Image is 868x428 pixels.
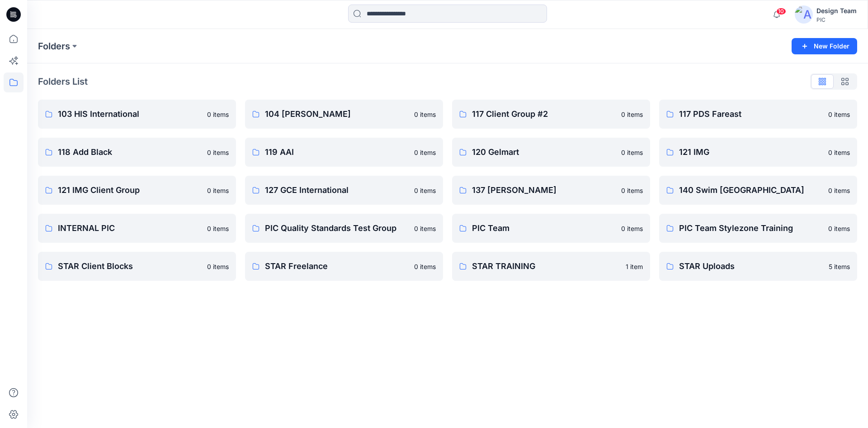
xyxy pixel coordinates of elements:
[38,100,236,129] a: 103 HIS International0 items
[626,262,643,271] p: 1 item
[38,40,70,53] a: Folders
[621,110,643,119] p: 0 items
[659,138,857,167] a: 121 IMG0 items
[265,184,409,197] p: 127 GCE International
[414,148,436,157] p: 0 items
[207,110,229,119] p: 0 items
[828,186,850,195] p: 0 items
[245,252,443,281] a: STAR Freelance0 items
[414,186,436,195] p: 0 items
[679,108,823,120] p: 117 PDS Fareast
[414,110,436,119] p: 0 items
[776,8,786,15] span: 10
[679,146,823,159] p: 121 IMG
[452,176,650,205] a: 137 [PERSON_NAME]0 items
[472,108,616,120] p: 117 Client Group #2
[38,214,236,243] a: INTERNAL PIC0 items
[58,260,202,273] p: STAR Client Blocks
[679,260,823,273] p: STAR Uploads
[659,214,857,243] a: PIC Team Stylezone Training0 items
[828,110,850,119] p: 0 items
[659,176,857,205] a: 140 Swim [GEOGRAPHIC_DATA]0 items
[38,75,88,88] p: Folders List
[621,186,643,195] p: 0 items
[58,108,202,120] p: 103 HIS International
[58,222,202,235] p: INTERNAL PIC
[207,186,229,195] p: 0 items
[452,100,650,129] a: 117 Client Group #20 items
[472,260,620,273] p: STAR TRAINING
[621,224,643,233] p: 0 items
[58,146,202,159] p: 118 Add Black
[207,262,229,271] p: 0 items
[414,224,436,233] p: 0 items
[828,148,850,157] p: 0 items
[265,260,409,273] p: STAR Freelance
[452,138,650,167] a: 120 Gelmart0 items
[38,138,236,167] a: 118 Add Black0 items
[245,214,443,243] a: PIC Quality Standards Test Group0 items
[679,222,823,235] p: PIC Team Stylezone Training
[795,5,813,24] img: avatar
[472,222,616,235] p: PIC Team
[265,222,409,235] p: PIC Quality Standards Test Group
[792,38,857,54] button: New Folder
[207,148,229,157] p: 0 items
[452,214,650,243] a: PIC Team0 items
[659,252,857,281] a: STAR Uploads5 items
[58,184,202,197] p: 121 IMG Client Group
[816,5,857,16] div: Design Team
[828,224,850,233] p: 0 items
[265,108,409,120] p: 104 [PERSON_NAME]
[245,176,443,205] a: 127 GCE International0 items
[245,138,443,167] a: 119 AAI0 items
[829,262,850,271] p: 5 items
[472,184,616,197] p: 137 [PERSON_NAME]
[265,146,409,159] p: 119 AAI
[679,184,823,197] p: 140 Swim [GEOGRAPHIC_DATA]
[452,252,650,281] a: STAR TRAINING1 item
[621,148,643,157] p: 0 items
[472,146,616,159] p: 120 Gelmart
[38,252,236,281] a: STAR Client Blocks0 items
[245,100,443,129] a: 104 [PERSON_NAME]0 items
[38,176,236,205] a: 121 IMG Client Group0 items
[414,262,436,271] p: 0 items
[207,224,229,233] p: 0 items
[816,16,857,23] div: PIC
[659,100,857,129] a: 117 PDS Fareast0 items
